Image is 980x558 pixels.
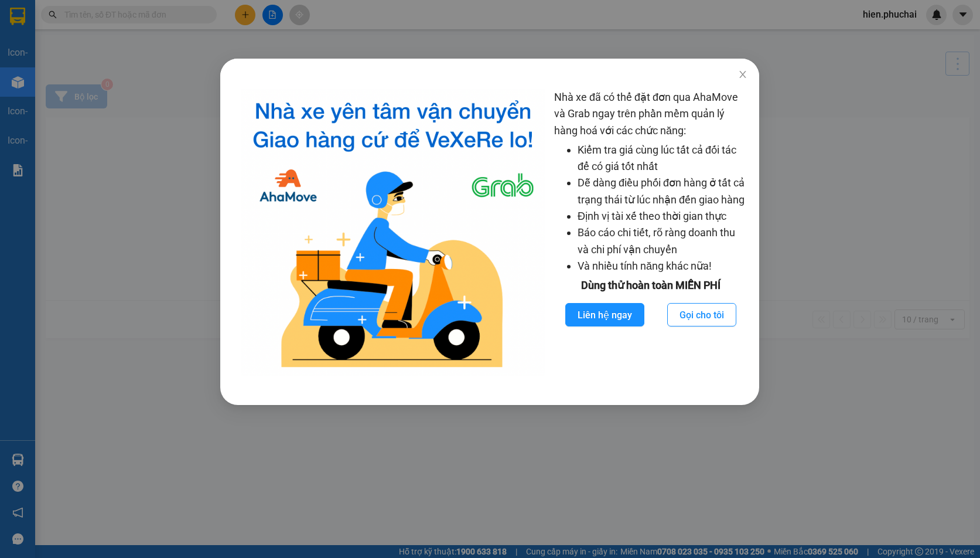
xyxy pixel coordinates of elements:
div: Nhà xe đã có thể đặt đơn qua AhaMove và Grab ngay trên phần mềm quản lý hàng hoá với các chức năng: [555,89,748,376]
span: Liên hệ ngay [578,308,633,322]
span: close [739,70,748,79]
span: Gọi cho tôi [679,308,724,322]
li: Kiểm tra giá cùng lúc tất cả đối tác để có giá tốt nhất [578,142,748,175]
div: Dùng thử hoàn toàn MIỄN PHÍ [555,277,748,294]
button: Liên hệ ngay [566,303,645,326]
img: logo [241,89,545,376]
li: Dễ dàng điều phối đơn hàng ở tất cả trạng thái từ lúc nhận đến giao hàng [578,175,748,208]
li: Định vị tài xế theo thời gian thực [578,208,748,224]
button: Close [727,59,760,91]
li: Và nhiều tính năng khác nữa! [578,258,748,274]
li: Báo cáo chi tiết, rõ ràng doanh thu và chi phí vận chuyển [578,224,748,258]
button: Gọi cho tôi [667,303,736,326]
